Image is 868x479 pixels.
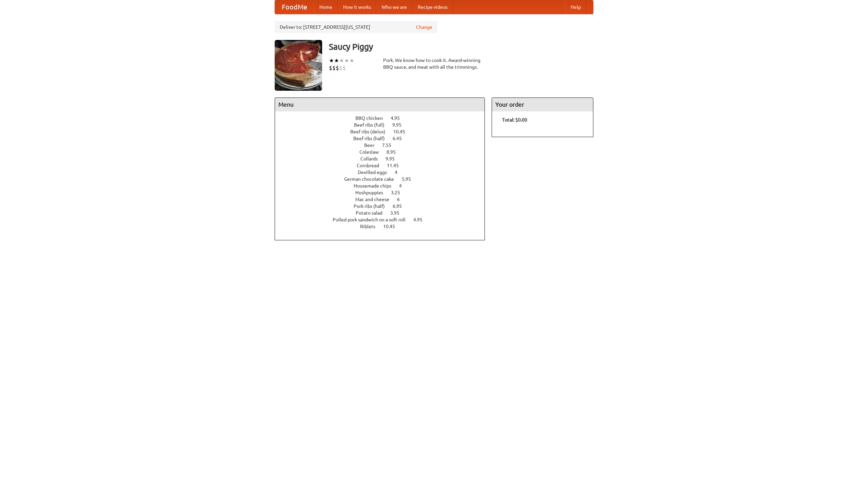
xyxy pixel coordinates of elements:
span: Housemade chips [354,183,398,189]
a: Devilled eggs 4 [358,170,410,175]
li: ★ [349,57,354,64]
span: 10.45 [383,224,402,229]
a: Mac and cheese 6 [355,197,412,202]
img: angular.jpg [275,40,322,91]
a: Hushpuppies 3.25 [355,190,413,195]
span: 11.45 [387,163,406,168]
a: Recipe videos [412,0,453,14]
b: Total: $0.00 [502,117,527,123]
span: 10.45 [393,129,412,134]
span: Collards [360,156,384,161]
li: ★ [344,57,349,64]
span: BBQ chicken [355,115,390,121]
span: Beef ribs (half) [353,136,392,141]
a: Pork ribs (half) 6.95 [354,203,414,209]
li: ★ [334,57,339,64]
a: BBQ chicken 4.95 [355,115,412,121]
li: $ [332,64,336,72]
a: Beef ribs (full) 9.95 [354,122,414,128]
li: $ [339,64,342,72]
span: Beef ribs (full) [354,122,391,128]
h4: Menu [275,98,485,111]
span: Potato salad [356,210,389,216]
span: Cornbread [357,163,386,168]
span: 4.95 [413,217,429,222]
span: 3.95 [390,210,406,216]
li: $ [329,64,332,72]
span: 9.95 [392,122,408,128]
a: Coleslaw 8.95 [359,149,408,155]
a: Riblets 10.45 [360,224,408,229]
a: FoodMe [275,0,314,14]
span: 4.95 [391,115,407,121]
span: Riblets [360,224,382,229]
li: ★ [329,57,334,64]
a: Beef ribs (delux) 10.45 [350,129,418,134]
h3: Saucy Piggy [329,40,593,53]
span: 7.55 [382,143,398,148]
a: Help [565,0,586,14]
span: 6 [397,197,407,202]
span: 6.95 [393,203,409,209]
a: Home [314,0,338,14]
li: $ [342,64,346,72]
span: 3.25 [391,190,407,195]
div: Pork. We know how to cook it. Award-winning BBQ sauce, and meat with all the trimmings. [383,57,485,70]
span: Coleslaw [359,149,386,155]
a: How it works [338,0,376,14]
a: Pulled pork sandwich on a soft roll 4.95 [333,217,435,222]
span: 4 [399,183,409,189]
span: Pork ribs (half) [354,203,392,209]
span: Mac and cheese [355,197,396,202]
li: $ [336,64,339,72]
a: Housemade chips 4 [354,183,414,189]
span: Pulled pork sandwich on a soft roll [333,217,412,222]
div: Deliver to: [STREET_ADDRESS][US_STATE] [275,21,437,33]
a: Potato salad 3.95 [356,210,412,216]
span: 4 [395,170,404,175]
a: Beer 7.55 [364,143,404,148]
span: Beef ribs (delux) [350,129,392,134]
a: German chocolate cake 5.95 [344,176,423,182]
a: Cornbread 11.45 [357,163,411,168]
span: Hushpuppies [355,190,390,195]
a: Change [416,24,432,30]
h4: Your order [492,98,593,111]
span: Beer [364,143,381,148]
span: 9.95 [386,156,401,161]
span: 5.95 [402,176,418,182]
li: ★ [339,57,344,64]
span: Devilled eggs [358,170,394,175]
a: Collards 9.95 [360,156,407,161]
span: 8.95 [387,149,402,155]
a: Who we are [376,0,412,14]
a: Beef ribs (half) 6.45 [353,136,414,141]
span: 6.45 [393,136,409,141]
span: German chocolate cake [344,176,401,182]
